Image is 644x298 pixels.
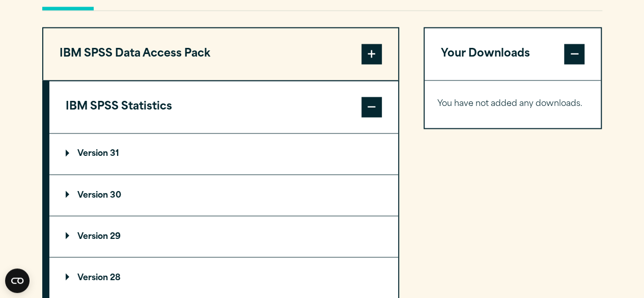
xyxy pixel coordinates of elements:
p: Version 29 [66,232,121,240]
summary: Version 28 [49,257,398,298]
button: IBM SPSS Data Access Pack [43,28,398,80]
summary: Version 30 [49,175,398,215]
button: Your Downloads [425,28,601,80]
p: Version 28 [66,274,121,282]
summary: Version 31 [49,133,398,174]
p: Version 31 [66,150,119,158]
summary: Version 29 [49,216,398,257]
div: Your Downloads [425,80,601,128]
button: IBM SPSS Statistics [49,81,398,133]
button: Open CMP widget [5,268,30,293]
p: Version 30 [66,191,121,199]
p: You have not added any downloads. [437,97,589,112]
